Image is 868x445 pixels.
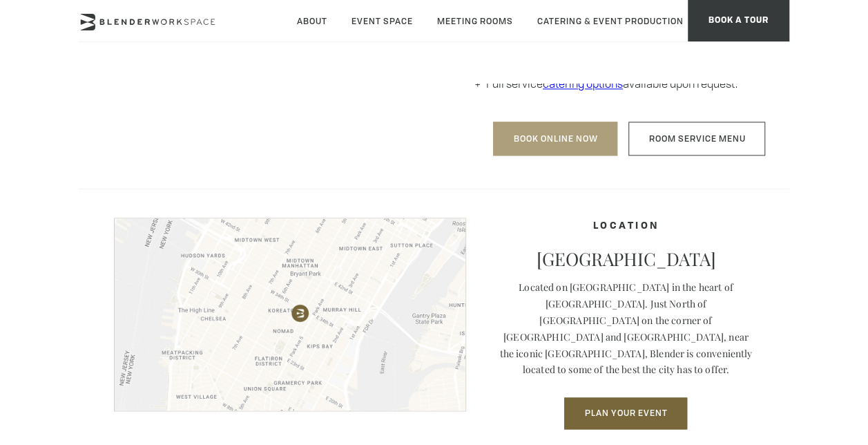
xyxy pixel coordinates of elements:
[493,122,617,155] a: Book Online Now
[470,69,789,100] li: Full service available upon request.
[564,397,687,429] button: Plan Your Event
[498,248,753,269] p: [GEOGRAPHIC_DATA]
[498,279,753,378] p: Located on [GEOGRAPHIC_DATA] in the heart of [GEOGRAPHIC_DATA]. Just North of [GEOGRAPHIC_DATA] o...
[799,379,868,445] iframe: Chat Widget
[114,218,465,411] img: blender-map.jpg
[498,213,753,239] h4: Location
[628,122,765,155] a: Room Service Menu
[543,76,623,91] a: catering options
